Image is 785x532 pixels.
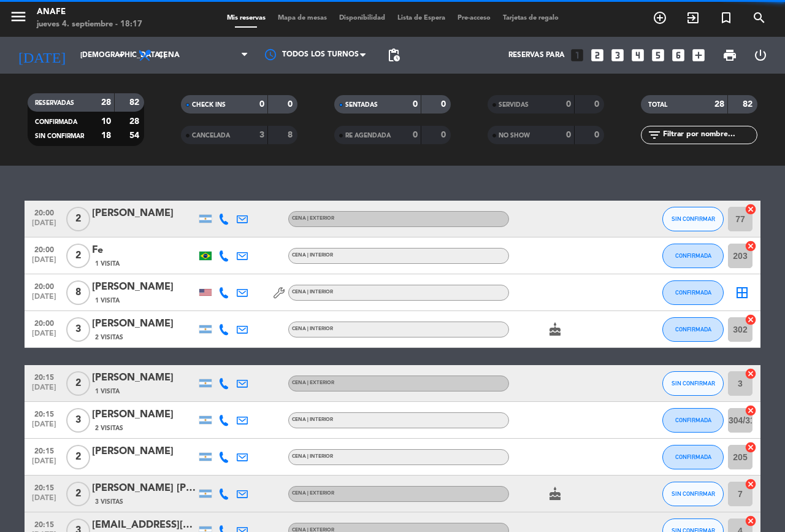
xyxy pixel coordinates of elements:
span: 2 [66,244,90,268]
span: 20:00 [29,315,59,330]
strong: 10 [101,117,111,126]
span: 20:00 [29,205,59,219]
div: jueves 4. septiembre - 18:17 [37,18,142,31]
button: CONFIRMADA [662,244,724,268]
span: 2 [66,482,90,506]
div: Fe [92,242,196,258]
i: power_settings_new [753,48,768,63]
span: pending_actions [386,48,401,63]
strong: 28 [714,100,724,109]
span: SENTADAS [345,102,378,108]
div: [PERSON_NAME] [92,444,196,460]
strong: 28 [101,98,111,107]
span: RESERVADAS [35,100,74,106]
button: menu [9,7,28,30]
button: SIN CONFIRMAR [662,371,724,396]
button: CONFIRMADA [662,280,724,305]
span: 20:15 [29,406,59,420]
span: 20:15 [29,517,59,531]
span: 20:15 [29,480,59,494]
i: cancel [745,478,757,490]
i: cake [548,487,562,501]
span: print [722,48,737,63]
span: CANCELADA [192,133,230,139]
i: cancel [745,515,757,527]
span: 1 Visita [95,259,120,269]
span: Pre-acceso [451,15,497,21]
span: RE AGENDADA [345,133,391,139]
span: CENA | EXTERIOR [292,491,334,496]
i: cake [548,322,562,337]
i: cancel [745,203,757,215]
span: CHECK INS [192,102,226,108]
i: [DATE] [9,42,74,69]
i: looks_5 [650,47,666,63]
span: [DATE] [29,457,59,471]
span: 1 Visita [95,387,120,396]
strong: 3 [259,131,264,139]
span: CENA | EXTERIOR [292,216,334,221]
span: CENA | INTERIOR [292,326,333,331]
strong: 0 [594,131,602,139]
strong: 82 [129,98,142,107]
span: CONFIRMADA [35,119,77,125]
div: ANAFE [37,6,142,18]
strong: 82 [743,100,755,109]
span: Mapa de mesas [272,15,333,21]
span: 20:00 [29,242,59,256]
span: Tarjetas de regalo [497,15,565,21]
span: CENA | INTERIOR [292,454,333,459]
button: SIN CONFIRMAR [662,482,724,506]
span: 20:15 [29,369,59,384]
span: [DATE] [29,293,59,307]
span: 8 [66,280,90,305]
strong: 0 [594,100,602,109]
span: [DATE] [29,384,59,398]
span: SERVIDAS [499,102,529,108]
i: exit_to_app [686,10,700,25]
i: turned_in_not [719,10,733,25]
span: Disponibilidad [333,15,391,21]
div: [PERSON_NAME] [92,279,196,295]
strong: 0 [566,100,571,109]
span: [DATE] [29,330,59,344]
i: looks_two [589,47,605,63]
span: CONFIRMADA [675,326,711,333]
strong: 8 [288,131,295,139]
span: [DATE] [29,494,59,508]
button: CONFIRMADA [662,408,724,433]
span: CENA | INTERIOR [292,417,333,422]
span: TOTAL [648,102,667,108]
i: arrow_drop_down [114,48,129,63]
div: [PERSON_NAME] [92,407,196,423]
span: SIN CONFIRMAR [672,215,715,222]
i: looks_one [569,47,585,63]
span: 2 [66,371,90,396]
span: [DATE] [29,256,59,270]
span: CONFIRMADA [675,252,711,259]
span: CENA | EXTERIOR [292,380,334,385]
strong: 0 [566,131,571,139]
span: 2 Visitas [95,333,123,342]
span: Lista de Espera [391,15,451,21]
div: [PERSON_NAME] [92,316,196,332]
span: [DATE] [29,420,59,434]
i: border_all [735,285,749,300]
span: CONFIRMADA [675,289,711,296]
button: SIN CONFIRMAR [662,207,724,231]
div: LOG OUT [745,37,776,74]
span: Mis reservas [221,15,272,21]
i: add_circle_outline [653,10,667,25]
i: cancel [745,404,757,417]
span: 2 Visitas [95,423,123,433]
span: CENA | INTERIOR [292,253,333,258]
span: Cena [158,51,180,60]
i: cancel [745,240,757,252]
span: 2 [66,207,90,231]
span: [DATE] [29,219,59,233]
span: 3 Visitas [95,497,123,507]
span: SIN CONFIRMAR [35,133,84,139]
div: [PERSON_NAME] [92,370,196,386]
span: 20:15 [29,443,59,457]
span: Reservas para [508,51,565,60]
